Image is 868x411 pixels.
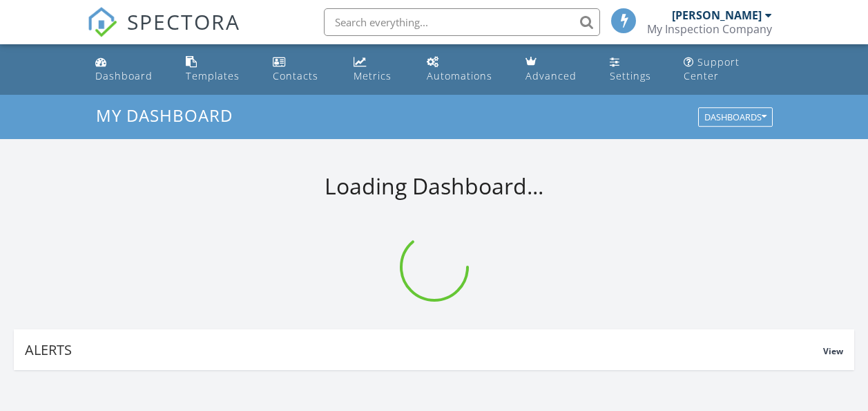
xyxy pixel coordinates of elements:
span: View [823,345,843,357]
input: Search everything... [324,8,600,36]
div: Alerts [25,340,823,359]
div: Templates [186,69,240,82]
a: Support Center [678,50,778,89]
div: Settings [610,69,651,82]
div: Advanced [525,69,577,82]
a: Metrics [348,50,410,89]
a: SPECTORA [87,19,240,48]
div: Contacts [273,69,318,82]
img: The Best Home Inspection Software - Spectora [87,7,117,37]
div: Metrics [354,69,392,82]
span: SPECTORA [127,7,240,36]
div: My Inspection Company [647,22,772,36]
div: Dashboards [704,113,766,122]
a: Templates [180,50,256,89]
a: Dashboard [90,50,169,89]
a: Automations (Basic) [421,50,509,89]
div: Dashboard [95,69,153,82]
div: [PERSON_NAME] [672,8,762,22]
a: Advanced [520,50,592,89]
div: Automations [427,69,492,82]
span: My Dashboard [96,104,233,127]
a: Contacts [267,50,337,89]
div: Support Center [684,55,740,82]
button: Dashboards [698,108,773,127]
a: Settings [604,50,667,89]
